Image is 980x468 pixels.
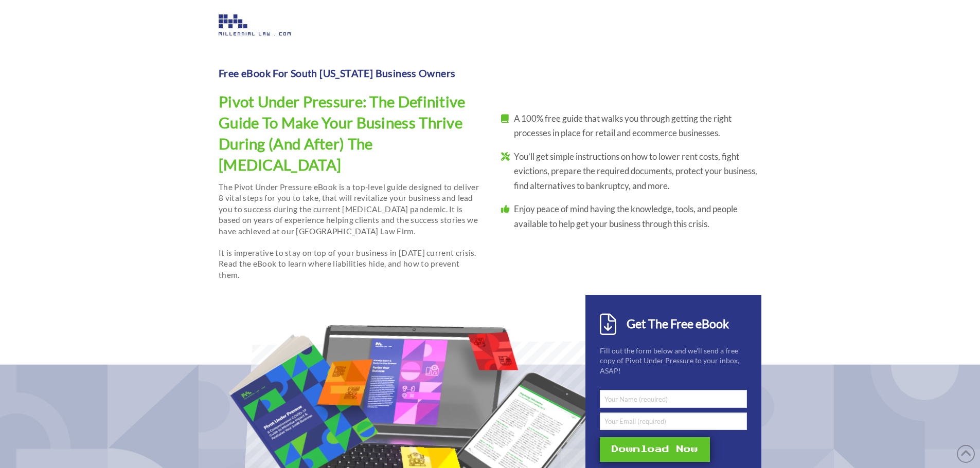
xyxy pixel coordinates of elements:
[600,437,710,462] input: Download Now
[219,91,466,176] h1: Pivot Under Pressure: The Definitive Guide To Make Your Business Thrive During (And After) The [M...
[219,14,291,35] img: Image
[627,315,746,332] h1: Get The Free eBook
[514,198,761,236] li: Enjoy peace of mind having the knowledge, tools, and people available to help get your business t...
[600,413,747,430] input: Your Email (required)
[957,445,975,463] a: Back to Top
[600,346,747,376] p: Fill out the form below and we'll send a free copy of Pivot Under Pressure to your inbox, ASAP!
[514,145,761,197] li: You’ll get simple instructions on how to lower rent costs, fight evictions, prepare the required ...
[514,107,761,145] li: A 100% free guide that walks you through getting the right processes in place for retail and ecom...
[219,248,476,279] span: It is imperative to stay on top of your business in [DATE] current crisis. Read the eBook to lear...
[600,390,747,407] input: Your Name (required)
[219,182,479,236] span: The Pivot Under Pressure eBook is a top-level guide designed to deliver 8 vital steps for you to ...
[600,390,747,462] form: Contact form
[219,66,476,81] p: Free eBook For South [US_STATE] Business Owners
